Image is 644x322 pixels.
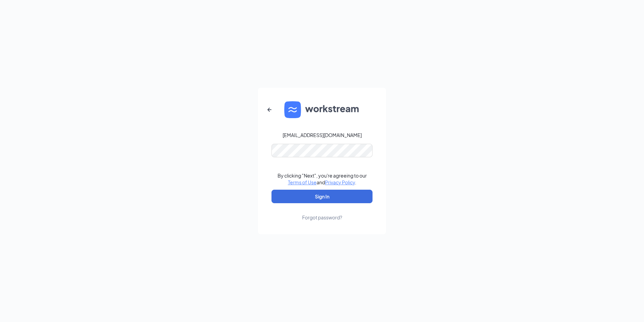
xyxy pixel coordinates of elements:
[265,106,273,114] svg: ArrowLeftNew
[302,214,342,221] div: Forgot password?
[284,101,360,118] img: WS logo and Workstream text
[278,172,367,186] div: By clicking "Next", you're agreeing to our and .
[288,179,317,185] a: Terms of Use
[283,132,362,138] div: [EMAIL_ADDRESS][DOMAIN_NAME]
[302,203,342,221] a: Forgot password?
[325,179,355,185] a: Privacy Policy
[261,102,278,118] button: ArrowLeftNew
[271,190,373,203] button: Sign In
